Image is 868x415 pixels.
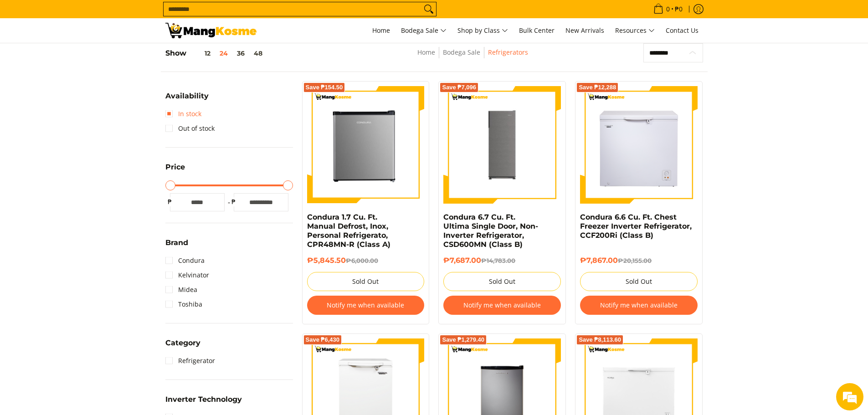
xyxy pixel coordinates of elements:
[306,337,340,343] span: Save ₱6,430
[665,6,671,12] span: 0
[149,5,171,26] div: Minimize live chat window
[165,282,197,297] a: Midea
[307,86,425,204] img: Condura 1.7 Cu. Ft. Manual Defrost, Inox, Personal Refrigerato, CPR48MN-R (Class A)
[580,213,692,240] a: Condura 6.6 Cu. Ft. Chest Freezer Inverter Refrigerator, CCF200Ri (Class B)
[53,115,126,207] span: We're online!
[165,239,188,253] summary: Open
[232,50,249,57] button: 36
[165,92,209,100] span: Availability
[165,239,188,246] span: Brand
[514,18,559,43] a: Bulk Center
[165,92,209,107] summary: Open
[229,197,238,206] span: ₱
[165,297,202,312] a: Toshiba
[580,256,698,265] h6: ₱7,867.00
[165,164,185,171] span: Price
[165,23,257,38] img: Bodega Sale Refrigerator l Mang Kosme: Home Appliances Warehouse Sale
[165,253,205,268] a: Condura
[488,48,528,56] a: Refrigerators
[615,25,655,36] span: Resources
[165,354,215,368] a: Refrigerator
[186,50,215,57] button: 12
[580,86,698,204] img: Condura 6.6 Cu. Ft. Chest Freezer Inverter Refrigerator, CCF200Ri (Class B)
[165,197,175,206] span: ₱
[266,18,703,43] nav: Main Menu
[618,257,652,264] del: ₱20,155.00
[165,396,242,403] span: Inverter Technology
[580,272,698,291] button: Sold Out
[215,50,232,57] button: 24
[307,296,425,315] button: Notify me when available
[417,48,435,56] a: Home
[5,249,174,281] textarea: Type your message and hit 'Enter'
[354,47,592,67] nav: Breadcrumbs
[443,86,561,204] img: condura-ultima-non-inveter-single-door-6.7-cubic-feet-refrigerator-mang-kosme
[661,18,703,43] a: Contact Us
[307,272,425,291] button: Sold Out
[443,296,561,315] button: Notify me when available
[443,213,538,249] a: Condura 6.7 Cu. Ft. Ultima Single Door, Non-Inverter Refrigerator, CSD600MN (Class B)
[442,85,476,90] span: Save ₱7,096
[442,337,484,343] span: Save ₱1,279.40
[307,213,390,249] a: Condura 1.7 Cu. Ft. Manual Defrost, Inox, Personal Refrigerato, CPR48MN-R (Class A)
[651,4,685,14] span: •
[457,25,508,36] span: Shop by Class
[165,268,209,282] a: Kelvinator
[165,339,200,354] summary: Open
[401,25,447,36] span: Bodega Sale
[673,6,684,12] span: ₱0
[372,26,390,35] span: Home
[47,51,153,63] div: Chat with us now
[307,256,425,265] h6: ₱5,845.50
[443,48,480,56] a: Bodega Sale
[666,26,699,35] span: Contact Us
[565,26,604,35] span: New Arrivals
[165,164,185,178] summary: Open
[579,85,616,90] span: Save ₱12,288
[453,18,513,43] a: Shop by Class
[481,257,515,264] del: ₱14,783.00
[421,2,436,16] button: Search
[165,107,201,121] a: In stock
[561,18,609,43] a: New Arrivals
[443,272,561,291] button: Sold Out
[579,337,621,343] span: Save ₱8,113.60
[346,257,378,264] del: ₱6,000.00
[306,85,343,90] span: Save ₱154.50
[165,339,200,347] span: Category
[611,18,659,43] a: Resources
[165,396,242,410] summary: Open
[396,18,451,43] a: Bodega Sale
[249,50,267,57] button: 48
[165,121,215,136] a: Out of stock
[368,18,395,43] a: Home
[580,296,698,315] button: Notify me when available
[519,26,555,35] span: Bulk Center
[165,49,267,58] h5: Show
[443,256,561,265] h6: ₱7,687.00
